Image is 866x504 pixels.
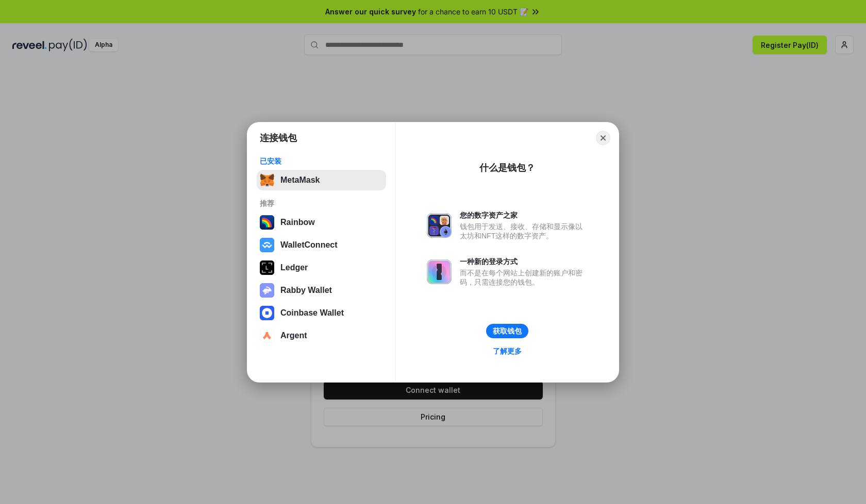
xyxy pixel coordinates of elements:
[460,268,588,287] div: 而不是在每个网站上创建新的账户和密码，只需连接您的钱包。
[427,213,452,238] img: svg+xml,%3Csvg%20xmlns%3D%22http%3A%2F%2Fwww.w3.org%2F2000%2Fsvg%22%20fill%3D%22none%22%20viewBox...
[260,199,383,208] div: 推荐
[260,157,383,166] div: 已安装
[460,211,588,220] div: 您的数字资产之家
[596,131,610,145] button: Close
[280,218,315,227] div: Rainbow
[280,263,308,272] div: Ledger
[479,162,535,174] div: 什么是钱包？
[257,303,386,323] button: Coinbase Wallet
[257,325,386,346] button: Argent
[460,257,588,266] div: 一种新的登录方式
[260,238,274,252] img: svg+xml,%3Csvg%20width%3D%2228%22%20height%3D%2228%22%20viewBox%3D%220%200%2028%2028%22%20fill%3D...
[486,324,528,338] button: 获取钱包
[280,240,338,250] div: WalletConnect
[257,235,386,255] button: WalletConnect
[493,346,522,356] div: 了解更多
[260,260,274,275] img: svg+xml,%3Csvg%20xmlns%3D%22http%3A%2F%2Fwww.w3.org%2F2000%2Fsvg%22%20width%3D%2228%22%20height%3...
[257,257,386,278] button: Ledger
[257,280,386,301] button: Rabby Wallet
[260,283,274,298] img: svg+xml,%3Csvg%20xmlns%3D%22http%3A%2F%2Fwww.w3.org%2F2000%2Fsvg%22%20fill%3D%22none%22%20viewBox...
[257,212,386,233] button: Rainbow
[260,215,274,230] img: svg+xml,%3Csvg%20width%3D%22120%22%20height%3D%22120%22%20viewBox%3D%220%200%20120%20120%22%20fil...
[427,259,452,284] img: svg+xml,%3Csvg%20xmlns%3D%22http%3A%2F%2Fwww.w3.org%2F2000%2Fsvg%22%20fill%3D%22none%22%20viewBox...
[280,176,320,185] div: MetaMask
[280,331,307,340] div: Argent
[260,173,274,187] img: svg+xml,%3Csvg%20fill%3D%22none%22%20height%3D%2233%22%20viewBox%3D%220%200%2035%2033%22%20width%...
[260,306,274,320] img: svg+xml,%3Csvg%20width%3D%2228%22%20height%3D%2228%22%20viewBox%3D%220%200%2028%2028%22%20fill%3D...
[260,132,297,144] h1: 连接钱包
[280,286,332,295] div: Rabby Wallet
[257,170,386,190] button: MetaMask
[280,308,344,318] div: Coinbase Wallet
[493,326,522,336] div: 获取钱包
[487,344,528,358] a: 了解更多
[260,328,274,343] img: svg+xml,%3Csvg%20width%3D%2228%22%20height%3D%2228%22%20viewBox%3D%220%200%2028%2028%22%20fill%3D...
[460,222,588,240] div: 钱包用于发送、接收、存储和显示像以太坊和NFT这样的数字资产。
